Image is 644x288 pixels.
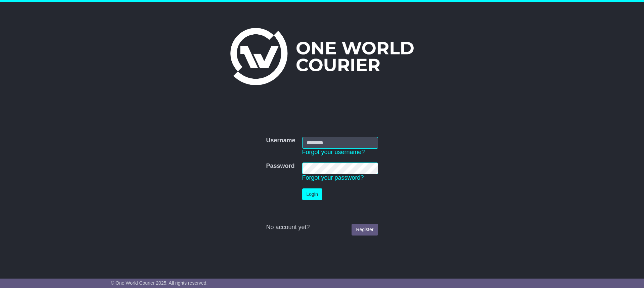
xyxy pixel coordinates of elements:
img: One World [230,28,414,85]
a: Register [352,224,378,236]
span: © One World Courier 2025. All rights reserved. [111,280,208,286]
label: Username [266,137,295,144]
div: No account yet? [266,224,378,231]
label: Password [266,163,294,170]
a: Forgot your password? [302,174,364,181]
a: Forgot your username? [302,149,365,155]
button: Login [302,188,322,200]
